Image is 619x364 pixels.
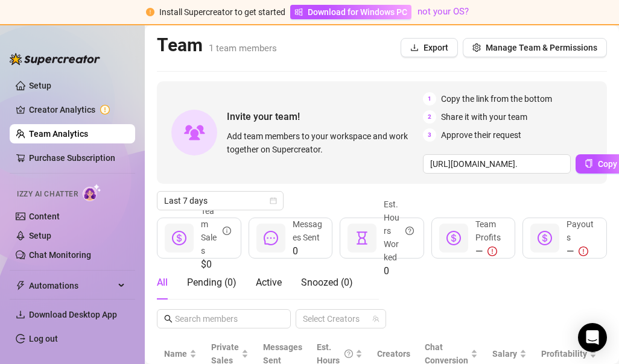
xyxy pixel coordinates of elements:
[567,219,594,242] span: Payouts
[446,231,461,245] span: dollar-circle
[372,315,379,322] span: team
[441,110,527,124] span: Share it with your team
[157,275,168,290] div: All
[423,92,436,105] span: 1
[29,310,117,319] span: Download Desktop App
[567,244,597,259] div: —
[29,250,91,260] a: Chat Monitoring
[492,349,517,359] span: Salary
[187,275,236,290] div: Pending ( 0 )
[487,246,497,256] span: exclamation-circle
[423,110,436,124] span: 2
[29,212,60,221] a: Content
[290,5,411,19] a: Download for Windows PC
[355,231,369,245] span: hourglass
[541,349,587,359] span: Profitability
[463,38,607,57] button: Manage Team & Permissions
[308,5,407,19] span: Download for Windows PC
[293,244,323,259] span: 0
[10,53,100,65] img: logo-BBDzfeDw.svg
[164,192,276,210] span: Last 7 days
[209,43,277,54] span: 1 team members
[16,281,25,290] span: thunderbolt
[223,204,231,257] span: info-circle
[83,184,101,201] img: AI Chatter
[441,128,521,142] span: Approve their request
[486,43,597,52] span: Manage Team & Permissions
[157,34,277,57] h2: Team
[29,276,115,295] span: Automations
[417,6,469,17] a: not your OS?
[294,8,303,16] span: windows
[579,246,588,256] span: exclamation-circle
[29,231,51,240] a: Setup
[159,7,285,17] span: Install Supercreator to get started
[475,244,506,259] div: —
[29,334,58,344] a: Log out
[256,277,282,288] span: Active
[270,197,277,204] span: calendar
[472,43,481,52] span: setting
[172,231,186,245] span: dollar-circle
[164,347,187,360] span: Name
[405,198,414,264] span: question-circle
[29,100,125,119] a: Creator Analytics exclamation-circle
[29,148,125,168] a: Purchase Subscription
[401,38,458,57] button: Export
[585,159,593,168] span: copy
[301,277,353,288] span: Snoozed ( 0 )
[264,231,278,245] span: message
[227,130,418,156] span: Add team members to your workspace and work together on Supercreator.
[201,257,231,272] span: $0
[424,43,448,52] span: Export
[578,323,607,352] div: Open Intercom Messenger
[441,92,552,105] span: Copy the link from the bottom
[293,219,322,242] span: Messages Sent
[410,43,419,52] span: download
[538,231,552,245] span: dollar-circle
[384,198,414,264] div: Est. Hours Worked
[201,204,231,257] div: Team Sales
[29,129,88,139] a: Team Analytics
[384,264,414,278] span: 0
[475,219,501,242] span: Team Profits
[164,315,173,323] span: search
[146,8,154,16] span: exclamation-circle
[175,312,274,325] input: Search members
[423,128,436,142] span: 3
[17,189,78,200] span: Izzy AI Chatter
[29,81,51,90] a: Setup
[16,310,25,319] span: download
[227,109,423,124] span: Invite your team!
